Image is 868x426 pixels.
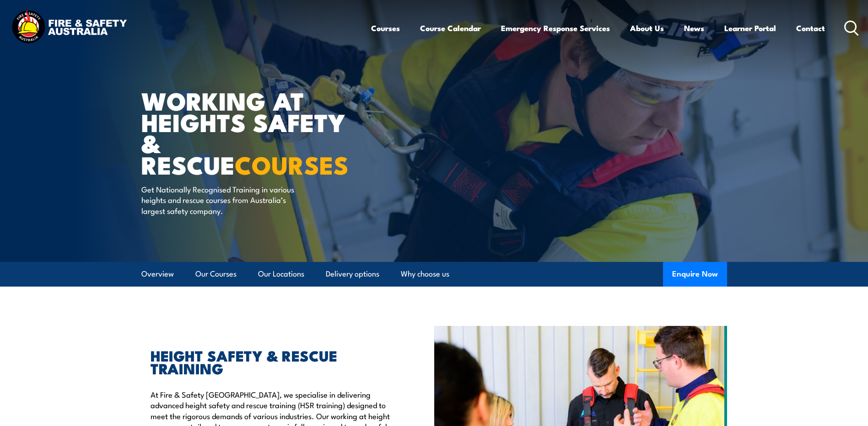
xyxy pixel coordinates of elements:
[501,16,610,40] a: Emergency Response Services
[724,16,776,40] a: Learner Portal
[630,16,664,40] a: About Us
[371,16,400,40] a: Courses
[141,184,308,216] p: Get Nationally Recognised Training in various heights and rescue courses from Australia’s largest...
[684,16,704,40] a: News
[195,262,237,286] a: Our Courses
[663,262,727,287] button: Enquire Now
[401,262,449,286] a: Why choose us
[141,90,367,175] h1: WORKING AT HEIGHTS SAFETY & RESCUE
[796,16,825,40] a: Contact
[258,262,304,286] a: Our Locations
[326,262,379,286] a: Delivery options
[235,145,349,183] strong: COURSES
[141,262,174,286] a: Overview
[151,349,392,374] h2: HEIGHT SAFETY & RESCUE TRAINING
[420,16,481,40] a: Course Calendar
